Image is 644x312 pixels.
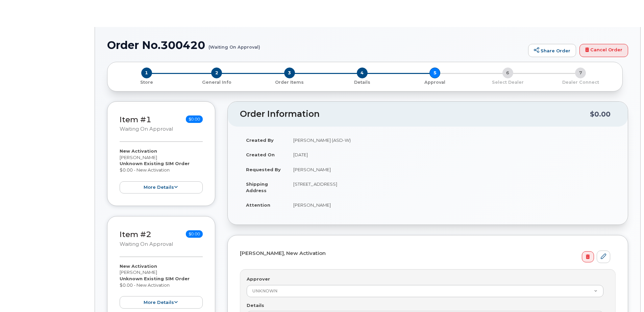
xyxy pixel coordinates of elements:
[183,79,250,85] p: General Info
[120,276,190,281] strong: Unknown Existing SIM Order
[240,251,610,256] h4: [PERSON_NAME], New Activation
[246,137,274,143] strong: Created By
[120,263,203,309] div: [PERSON_NAME] $0.00 - New Activation
[107,39,525,51] h1: Order No.300420
[116,79,177,85] p: Store
[120,263,157,269] strong: New Activation
[287,162,616,177] td: [PERSON_NAME]
[253,78,326,85] a: 3 Order Items
[120,241,173,247] small: Waiting On Approval
[256,79,323,85] p: Order Items
[240,109,590,119] h2: Order Information
[186,115,203,123] span: $0.00
[113,78,180,85] a: 1 Store
[246,202,270,208] strong: Attention
[141,68,152,78] span: 1
[180,78,253,85] a: 2 General Info
[247,302,264,309] label: Details
[120,126,173,132] small: Waiting On Approval
[287,198,616,212] td: [PERSON_NAME]
[287,177,616,198] td: [STREET_ADDRESS]
[284,68,295,78] span: 3
[186,230,203,238] span: $0.00
[120,148,203,193] div: [PERSON_NAME] $0.00 - New Activation
[246,167,281,172] strong: Requested By
[208,39,260,50] small: (Waiting On Approval)
[579,44,628,57] a: Cancel Order
[287,133,616,148] td: [PERSON_NAME] (ASD-W)
[328,79,396,85] p: Details
[120,181,203,194] button: more details
[120,148,157,154] strong: New Activation
[246,181,268,193] strong: Shipping Address
[120,230,151,239] a: Item #2
[590,108,611,121] div: $0.00
[246,152,275,157] strong: Created On
[357,68,368,78] span: 4
[120,161,190,166] strong: Unknown Existing SIM Order
[528,44,576,57] a: Share Order
[287,147,616,162] td: [DATE]
[326,78,398,85] a: 4 Details
[211,68,222,78] span: 2
[247,276,270,282] label: Approver
[120,115,151,124] a: Item #1
[120,296,203,309] button: more details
